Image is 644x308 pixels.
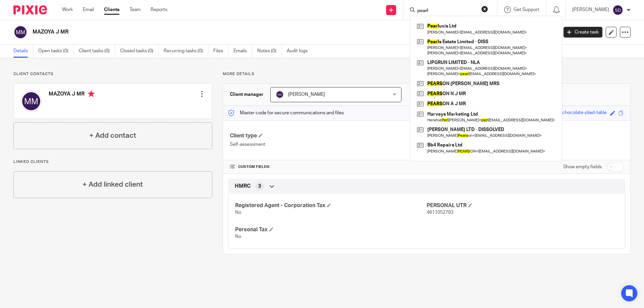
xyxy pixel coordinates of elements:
p: [PERSON_NAME] [572,6,609,13]
h4: + Add contact [89,130,136,141]
input: Search [417,8,477,14]
span: 3 [258,183,261,190]
img: svg%3E [612,5,623,15]
h4: Client type [230,132,427,139]
p: Linked clients [13,159,212,165]
span: 4611052793 [427,210,453,215]
button: Clear [481,6,488,12]
label: Show empty fields [563,164,602,170]
a: Clients [104,6,119,13]
span: No [235,234,241,239]
a: Audit logs [287,45,313,58]
h4: CUSTOM FIELDS [230,164,427,170]
a: Closed tasks (0) [120,45,159,58]
span: Get Support [514,7,539,12]
h4: PERSONAL UTR [427,202,618,209]
h2: MAZOYA J MR [33,28,449,36]
h3: Client manager [230,91,264,98]
a: Open tasks (0) [38,45,74,58]
h4: MAZOYA J MR [49,90,95,99]
a: Create task [563,27,602,38]
a: Details [13,45,33,58]
a: Team [129,6,141,13]
i: Primary [88,90,95,97]
img: svg%3E [20,90,42,112]
p: Client contacts [13,71,212,77]
p: Master code for secure communications and files [228,110,344,116]
a: Email [83,6,94,13]
h4: Registered Agent - Corporation Tax [235,202,427,209]
a: Notes (0) [257,45,282,58]
a: Files [213,45,228,58]
img: svg%3E [13,25,28,39]
span: [PERSON_NAME] [288,92,325,97]
p: More details [223,71,631,77]
span: No [235,210,241,215]
a: Recurring tasks (0) [164,45,208,58]
a: Client tasks (0) [79,45,115,58]
p: Self-assessment [230,141,427,148]
div: soft-chocolate-plaid-table [552,109,607,117]
a: Reports [151,6,167,13]
span: HMRC [235,183,251,190]
img: svg%3E [276,90,284,99]
h4: + Add linked client [83,179,143,190]
a: Work [62,6,73,13]
h4: Personal Tax [235,226,427,233]
a: Emails [233,45,252,58]
img: Pixie [13,5,47,14]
